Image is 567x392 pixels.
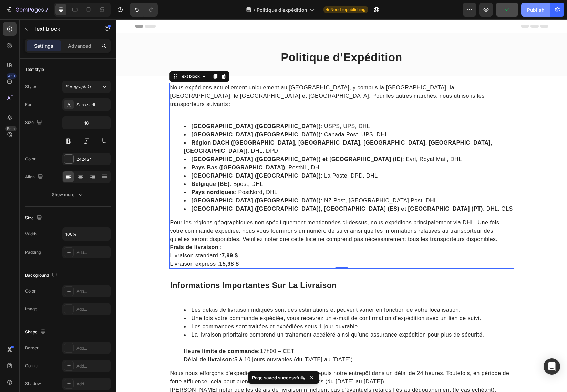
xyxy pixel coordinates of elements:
strong: Délai de livraison: [68,337,118,343]
button: Paragraph 1* [62,81,111,93]
div: Show more [52,191,84,198]
strong: Pays nordiques [75,170,119,176]
p: Livraison standard : Livraison express : [54,224,397,249]
strong: Heure limite de commande: [68,329,144,335]
div: Beta [5,126,17,131]
strong: 7,99 $ [105,233,122,239]
strong: [GEOGRAPHIC_DATA] ([GEOGRAPHIC_DATA]) [75,153,205,159]
strong: 15,98 $ [103,242,123,247]
li: La livraison prioritaire comprend un traitement accéléré ainsi qu’une assurance expédition pour p... [68,311,397,345]
strong: [GEOGRAPHIC_DATA] ([GEOGRAPHIC_DATA]), [GEOGRAPHIC_DATA] (ES) et [GEOGRAPHIC_DATA] (PT) [75,187,367,192]
li: : NZ Post, [GEOGRAPHIC_DATA] Post, DHL [68,177,397,186]
div: Border [25,345,39,351]
li: : Evri, Royal Mail, DHL [68,136,397,144]
strong: [GEOGRAPHIC_DATA] ([GEOGRAPHIC_DATA]) [75,112,205,118]
div: Add... [76,363,109,369]
h2: informations importantes sur la livraison [53,261,398,272]
div: Color [25,156,36,162]
div: Color [25,288,36,294]
div: Open Intercom Messenger [544,358,560,375]
strong: [GEOGRAPHIC_DATA] ([GEOGRAPHIC_DATA]) et [GEOGRAPHIC_DATA] (IE) [75,137,287,143]
button: Show more [25,189,111,201]
div: Background [25,271,59,280]
div: Undo/Redo [130,3,158,17]
span: Paragraph 1* [65,84,92,90]
li: : La Poste, DPD, DHL [68,152,397,161]
div: Font [25,102,34,108]
li: : Bpost, DHL [68,161,397,169]
div: Add... [76,381,109,387]
div: Corner [25,363,39,369]
div: 450 [7,73,17,79]
h2: Politique d’Expédition [127,31,324,46]
iframe: Design area [116,19,567,392]
li: : DHL, DPD [68,119,397,136]
strong: Pays-Bas ([GEOGRAPHIC_DATA]) [75,145,169,151]
button: 7 [3,3,51,17]
button: Publish [521,3,550,17]
div: Add... [76,345,109,351]
span: Need republishing [330,7,365,13]
div: Text style [25,66,44,73]
strong: [GEOGRAPHIC_DATA] ([GEOGRAPHIC_DATA]) [75,178,205,184]
li: : USPS, UPS, DHL [68,103,397,111]
li: Les commandes sont traitées et expédiées sous 1 jour ouvrable. [68,303,397,311]
span: Politique d’expédition [257,6,307,13]
p: Settings [34,42,53,50]
div: Styles [25,84,37,90]
strong: Région DACH ([GEOGRAPHIC_DATA], [GEOGRAPHIC_DATA], [GEOGRAPHIC_DATA], [GEOGRAPHIC_DATA], [GEOGRAP... [68,120,377,135]
div: Padding [25,249,41,255]
div: Add... [76,306,109,312]
div: Shape [25,328,47,337]
p: Nous expédions actuellement uniquement au [GEOGRAPHIC_DATA], y compris la [GEOGRAPHIC_DATA], la [... [54,64,397,89]
p: 7 [45,6,48,14]
p: Text block [33,24,92,33]
div: 242424 [76,156,109,162]
div: Shadow [25,381,41,387]
p: Advanced [68,42,91,50]
div: Sans-serif [76,102,109,108]
li: : PostNL, DHL [68,144,397,152]
div: Text block [62,54,85,60]
div: Size [25,213,43,223]
strong: Belgique (BE) [75,162,114,168]
div: Rich Text Editor. Editing area: main [53,64,398,250]
div: Add... [76,288,109,295]
div: Publish [527,6,544,13]
li: Une fois votre commande expédiée, vous recevrez un e-mail de confirmation d’expédition avec un li... [68,295,397,303]
li: : PostNord, DHL [68,169,397,177]
p: Nous nous efforçons d’expédier toutes les commandes depuis notre entrepôt dans un délai de 24 heu... [54,350,397,375]
strong: Frais de livraison : [54,225,106,231]
div: Add... [76,250,109,256]
span: / [254,6,255,13]
div: Image [25,306,37,312]
input: Auto [63,228,110,240]
li: : DHL, GLS [68,186,397,194]
strong: [GEOGRAPHIC_DATA] ([GEOGRAPHIC_DATA]) [75,104,205,110]
div: Width [25,231,37,237]
p: Pour les régions géographiques non spécifiquement mentionnées ci-dessus, nous expédions principal... [54,199,397,224]
div: Align [25,172,44,182]
p: Page saved successfully [252,374,306,381]
li: : Canada Post, UPS, DHL [68,111,397,119]
li: Les délais de livraison indiqués sont des estimations et peuvent varier en fonction de votre loca... [68,287,397,295]
div: Size [25,118,43,127]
